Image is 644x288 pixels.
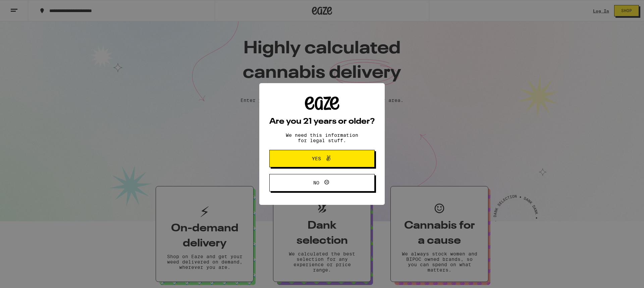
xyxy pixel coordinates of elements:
[313,180,319,185] span: No
[269,150,375,167] button: Yes
[269,118,375,126] h2: Are you 21 years or older?
[280,132,364,143] p: We need this information for legal stuff.
[269,174,375,191] button: No
[312,156,321,161] span: Yes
